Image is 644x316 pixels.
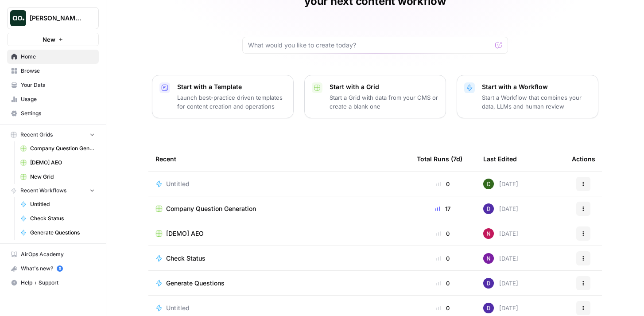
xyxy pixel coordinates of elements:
span: Check Status [30,215,95,222]
a: Untitled [155,304,403,312]
p: Start a Workflow that combines your data, LLMs and human review [482,93,591,111]
span: Help + Support [21,279,95,287]
a: Settings [7,106,99,121]
div: [DATE] [483,228,518,239]
div: What's new? [8,262,98,275]
text: 5 [58,266,61,271]
a: Check Status [16,211,99,226]
p: Start with a Template [177,82,286,91]
img: Dillon Test Logo [10,10,26,26]
span: New Grid [30,173,95,181]
button: Recent Grids [7,128,99,141]
span: Company Question Generation [166,204,256,213]
span: [DEMO] AEO [30,159,95,167]
span: [PERSON_NAME] Test [30,14,83,23]
div: [DATE] [483,203,518,214]
span: AirOps Academy [21,250,95,258]
span: [DEMO] AEO [166,229,204,238]
a: Company Question Generation [155,204,403,213]
p: Start with a Workflow [482,82,591,91]
div: 17 [417,204,469,213]
span: Settings [21,109,95,117]
a: Your Data [7,78,99,92]
img: 6clbhjv5t98vtpq4yyt91utag0vy [483,203,494,214]
div: 0 [417,229,469,238]
button: Workspace: Dillon Test [7,7,99,29]
a: Company Question Generation [16,141,99,156]
div: Last Edited [483,147,517,171]
a: Untitled [155,179,403,188]
a: Generate Questions [16,226,99,240]
div: 0 [417,304,469,312]
span: Check Status [166,254,206,263]
button: Recent Workflows [7,184,99,197]
p: Start a Grid with data from your CMS or create a blank one [330,93,438,111]
a: Home [7,50,99,64]
div: Total Runs (7d) [417,147,462,171]
a: 5 [57,265,63,272]
a: Generate Questions [155,279,403,288]
a: AirOps Academy [7,247,99,261]
div: 0 [417,179,469,188]
div: Recent [155,147,403,171]
span: Untitled [30,200,95,208]
div: [DATE] [483,303,518,313]
img: 6clbhjv5t98vtpq4yyt91utag0vy [483,303,494,313]
a: Browse [7,64,99,78]
img: 6clbhjv5t98vtpq4yyt91utag0vy [483,278,494,289]
a: New Grid [16,170,99,184]
span: Browse [21,67,95,75]
input: What would you like to create today? [248,41,492,50]
button: Start with a GridStart a Grid with data from your CMS or create a blank one [304,75,446,118]
div: [DATE] [483,278,518,289]
div: [DATE] [483,179,518,189]
button: New [7,33,99,46]
span: Generate Questions [30,229,95,237]
button: Start with a WorkflowStart a Workflow that combines your data, LLMs and human review [457,75,598,118]
span: Home [21,53,95,61]
div: Actions [572,147,595,171]
img: kedmmdess6i2jj5txyq6cw0yj4oc [483,253,494,264]
div: 0 [417,254,469,263]
button: Start with a TemplateLaunch best-practice driven templates for content creation and operations [152,75,294,118]
p: Start with a Grid [330,82,438,91]
span: New [43,35,55,44]
a: [DEMO] AEO [16,156,99,170]
a: Untitled [16,197,99,211]
img: 14qrvic887bnlg6dzgoj39zarp80 [483,179,494,189]
a: Check Status [155,254,403,263]
a: Usage [7,92,99,106]
img: 809rsgs8fojgkhnibtwc28oh1nli [483,228,494,239]
span: Generate Questions [166,279,225,288]
span: Untitled [166,304,190,312]
span: Recent Workflows [20,187,66,195]
button: Help + Support [7,276,99,290]
span: Company Question Generation [30,144,95,152]
div: [DATE] [483,253,518,264]
span: Recent Grids [20,131,53,139]
p: Launch best-practice driven templates for content creation and operations [177,93,286,111]
div: 0 [417,279,469,288]
span: Usage [21,95,95,103]
button: What's new? 5 [7,261,99,276]
a: [DEMO] AEO [155,229,403,238]
span: Untitled [166,179,190,188]
span: Your Data [21,81,95,89]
